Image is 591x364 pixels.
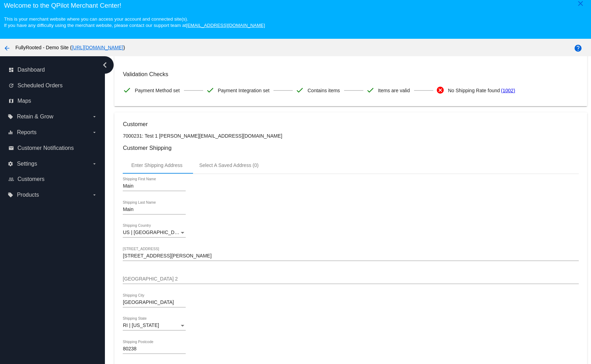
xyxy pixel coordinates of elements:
mat-icon: help [574,44,582,52]
div: Enter Shipping Address [131,162,182,168]
input: Shipping Street 2 [123,276,578,282]
i: local_offer [8,114,13,119]
span: Payment Integration set [218,83,270,98]
span: Products [17,192,39,198]
a: map Maps [8,95,97,107]
input: Shipping Street 1 [123,253,578,259]
input: Shipping First Name [123,183,186,189]
h3: Customer Shipping [123,145,578,151]
i: arrow_drop_down [92,161,97,167]
span: Scheduled Orders [17,82,63,89]
span: Payment Method set [135,83,179,98]
span: Reports [17,129,36,136]
i: map [8,98,14,104]
span: FullyRooted - Demo Site ( ) [15,45,125,50]
i: equalizer [8,130,13,135]
mat-icon: check [123,86,131,94]
a: (1002) [501,83,515,98]
small: This is your merchant website where you can access your account and connected site(s). If you hav... [4,16,265,28]
input: Shipping City [123,300,186,305]
h3: Validation Checks [123,71,578,78]
h3: Welcome to the QPilot Merchant Center! [4,2,587,9]
input: Shipping Postcode [123,346,186,352]
i: arrow_drop_down [92,130,97,135]
mat-select: Shipping State [123,323,186,328]
p: 7000231: Test 1 [PERSON_NAME][EMAIL_ADDRESS][DOMAIN_NAME] [123,133,578,139]
span: No Shipping Rate found [448,83,500,98]
span: Customer Notifications [17,145,74,151]
a: [EMAIL_ADDRESS][DOMAIN_NAME] [186,23,265,28]
i: email [8,145,14,151]
a: dashboard Dashboard [8,64,97,75]
i: update [8,83,14,88]
i: chevron_left [99,59,111,71]
span: RI | [US_STATE] [123,322,159,328]
span: Items are valid [378,83,410,98]
div: Select A Saved Address (0) [199,162,259,168]
a: people_outline Customers [8,174,97,185]
span: Maps [17,98,31,104]
mat-icon: check [366,86,375,94]
mat-icon: cancel [436,86,444,94]
i: dashboard [8,67,14,73]
i: local_offer [8,192,13,198]
a: email Customer Notifications [8,143,97,154]
mat-select: Shipping Country [123,230,186,235]
span: Customers [17,176,44,182]
span: Contains items [307,83,340,98]
a: [URL][DOMAIN_NAME] [72,45,123,50]
mat-icon: arrow_back [3,44,11,52]
span: US | [GEOGRAPHIC_DATA] [123,230,185,235]
i: arrow_drop_down [92,192,97,198]
span: Dashboard [17,67,45,73]
input: Shipping Last Name [123,207,186,212]
i: arrow_drop_down [92,114,97,119]
i: people_outline [8,176,14,182]
i: settings [8,161,13,167]
h3: Customer [123,121,578,128]
mat-icon: check [206,86,214,94]
a: update Scheduled Orders [8,80,97,91]
mat-icon: check [295,86,304,94]
span: Retain & Grow [17,114,53,120]
span: Settings [17,161,37,167]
